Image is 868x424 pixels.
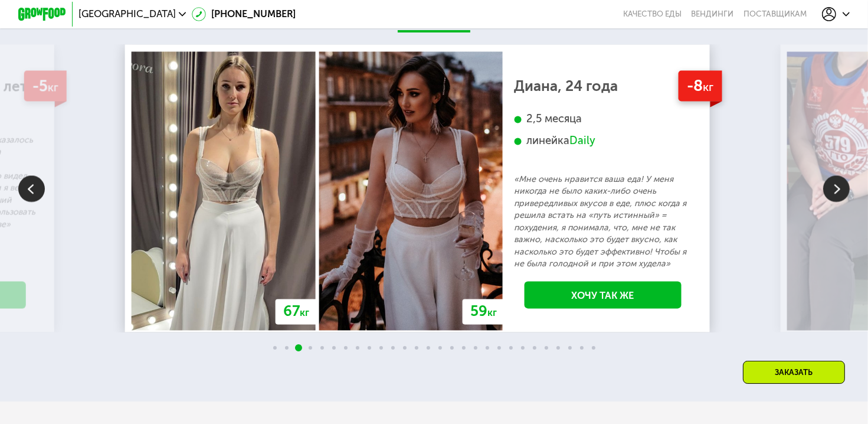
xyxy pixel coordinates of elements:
div: -8 [679,70,722,101]
span: [GEOGRAPHIC_DATA] [78,9,176,19]
span: кг [703,80,713,94]
span: кг [300,307,309,318]
div: -5 [24,70,67,101]
a: Хочу так же [525,281,682,308]
div: Заказать [743,361,845,384]
a: Вендинги [692,9,734,19]
div: линейка [515,134,692,148]
div: 67 [276,299,317,324]
img: Slide right [823,175,850,201]
div: Диана, 24 года [515,80,692,92]
img: Slide left [18,175,45,201]
a: Качество еды [623,9,682,19]
span: кг [48,80,58,94]
div: поставщикам [743,9,807,19]
div: 59 [463,299,505,324]
span: кг [487,307,497,318]
p: «Мне очень нравится ваша еда! У меня никогда не было каких-либо очень привередливых вкусов в еде,... [515,174,692,270]
a: [PHONE_NUMBER] [192,7,296,22]
div: Daily [569,134,595,148]
div: 2,5 месяца [515,112,692,126]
